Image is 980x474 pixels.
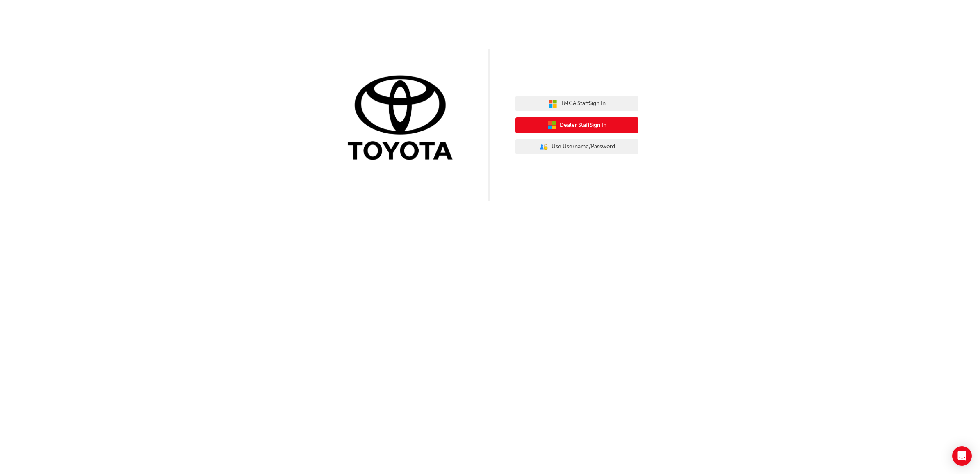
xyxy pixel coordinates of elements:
[561,99,606,108] span: TMCA Staff Sign In
[952,446,972,466] div: Open Intercom Messenger
[552,142,615,151] span: Use Username/Password
[342,73,465,164] img: Trak
[560,121,606,130] span: Dealer Staff Sign In
[515,96,638,112] button: TMCA StaffSign In
[515,139,638,155] button: Use Username/Password
[515,117,638,133] button: Dealer StaffSign In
